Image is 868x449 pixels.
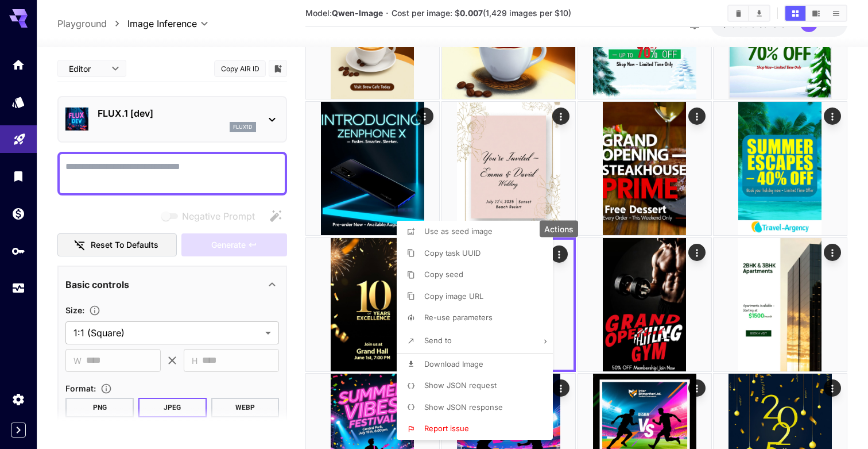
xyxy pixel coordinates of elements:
span: Send to [424,336,452,345]
span: Show JSON request [424,381,497,390]
span: Copy seed [424,270,463,279]
span: Re-use parameters [424,313,493,322]
div: Actions [540,221,578,237]
span: Show JSON response [424,402,503,412]
span: Report issue [424,424,469,433]
span: Use as seed image [424,227,493,236]
span: Download Image [424,359,483,369]
span: Copy image URL [424,291,483,301]
span: Copy task UUID [424,248,480,258]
